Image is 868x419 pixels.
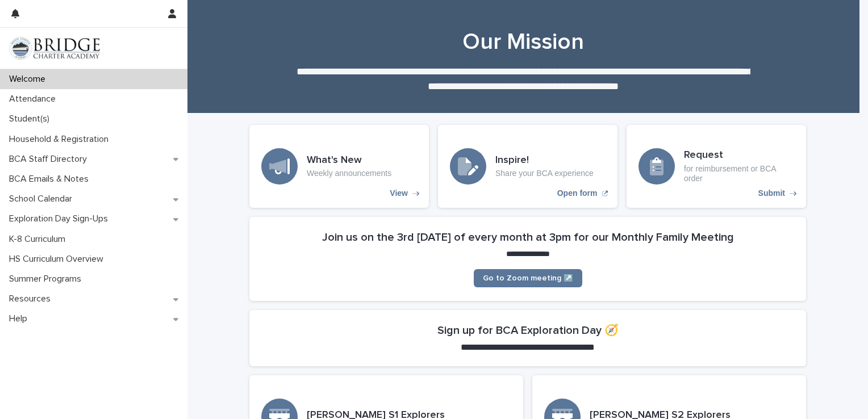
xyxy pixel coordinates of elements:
a: Open form [438,125,617,208]
h2: Sign up for BCA Exploration Day 🧭 [437,324,619,337]
p: Summer Programs [5,274,90,284]
p: Student(s) [5,114,59,124]
p: for reimbursement or BCA order [684,164,794,183]
a: Submit [627,125,806,208]
p: Welcome [5,74,55,85]
p: School Calendar [5,194,81,204]
p: View [390,188,408,198]
p: Weekly announcements [307,169,391,178]
a: View [249,125,429,208]
p: Attendance [5,94,65,104]
h2: Join us on the 3rd [DATE] of every month at 3pm for our Monthly Family Meeting [322,231,734,244]
p: Household & Registration [5,134,118,145]
h3: What's New [307,154,391,167]
span: Go to Zoom meeting ↗️ [483,274,573,282]
p: K-8 Curriculum [5,234,74,245]
p: Share your BCA experience [495,169,594,178]
a: Go to Zoom meeting ↗️ [474,269,582,287]
p: Submit [758,188,785,198]
p: Exploration Day Sign-Ups [5,213,117,224]
p: BCA Emails & Notes [5,174,98,185]
p: HS Curriculum Overview [5,254,112,265]
h3: Request [684,149,794,162]
h3: Inspire! [495,154,594,167]
h1: Our Mission [245,28,802,56]
p: Open form [557,188,598,198]
p: Help [5,313,36,324]
p: Resources [5,294,60,304]
p: BCA Staff Directory [5,154,96,165]
img: V1C1m3IdTEidaUdm9Hs0 [9,37,100,60]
